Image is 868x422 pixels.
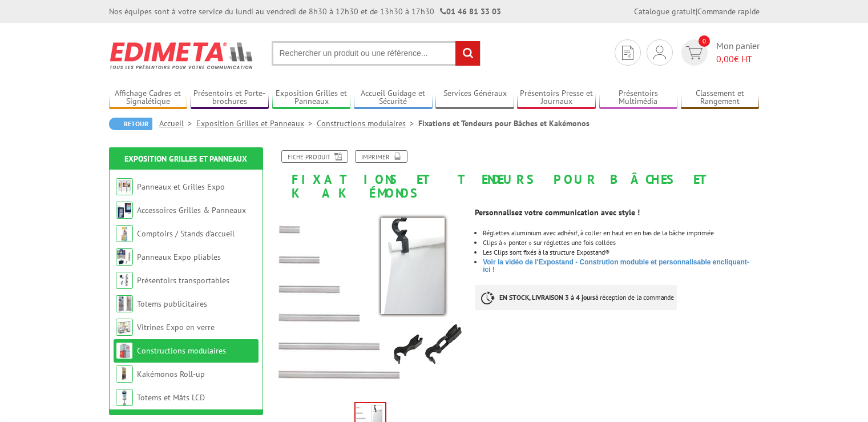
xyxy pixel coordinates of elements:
[137,322,215,332] a: Vitrines Expo en verre
[137,182,225,192] a: Panneaux et Grilles Expo
[483,239,759,246] li: Clips à « ponter » sur réglettes une fois collées
[137,299,207,309] a: Totems publicitaires
[483,258,721,266] span: Voir la vidéo de l'Expostand - Constrution moduble et personnalisable en
[116,365,133,383] img: Kakémonos Roll-up
[191,89,269,107] a: Présentoirs et Porte-brochures
[455,41,480,66] input: rechercher
[716,53,760,66] span: € HT
[137,252,221,262] a: Panneaux Expo pliables
[137,369,205,379] a: Kakémonos Roll-up
[435,89,514,107] a: Services Généraux
[116,272,133,289] img: Présentoirs transportables
[681,89,760,107] a: Classement et Rangement
[116,248,133,266] img: Panneaux Expo pliables
[274,206,467,398] img: expostand_2141540.jpg
[281,150,348,163] a: Fiche produit
[124,154,247,164] a: Exposition Grilles et Panneaux
[116,202,133,219] img: Accessoires Grilles & Panneaux
[355,150,407,163] a: Imprimer
[137,205,246,215] a: Accessoires Grilles & Panneaux
[418,118,590,129] li: Fixations et Tendeurs pour Bâches et Kakémonos
[266,150,768,200] h1: Fixations et Tendeurs pour Bâches et Kakémonos
[622,46,633,60] img: devis rapide
[653,46,666,59] img: devis rapide
[634,6,760,17] div: |
[483,258,749,274] a: Voir la vidéo de l'Expostand - Constrution moduble et personnalisable encliquant-ici !
[354,89,433,107] a: Accueil Guidage et Sécurité
[159,118,196,128] a: Accueil
[137,392,205,403] a: Totems et Mâts LCD
[272,41,481,66] input: Rechercher un produit ou une référence...
[499,293,595,302] strong: EN STOCK, LIVRAISON 3 à 4 jours
[116,342,133,359] img: Constructions modulaires
[634,6,696,17] a: Catalogue gratuit
[116,295,133,312] img: Totems publicitaires
[475,207,740,218] td: Personnalisez votre communication avec style !
[109,34,255,77] img: Edimeta
[483,249,759,256] li: Les Clips sont fixés à la structure Expostand®
[116,319,133,336] img: Vitrines Expo en verre
[699,35,710,47] span: 0
[109,118,152,130] a: Retour
[116,178,133,195] img: Panneaux et Grilles Expo
[599,89,678,107] a: Présentoirs Multimédia
[679,39,760,66] a: devis rapide 0 Mon panier 0,00€ HT
[116,225,133,242] img: Comptoirs / Stands d'accueil
[272,89,351,107] a: Exposition Grilles et Panneaux
[137,228,235,239] a: Comptoirs / Stands d'accueil
[517,89,596,107] a: Présentoirs Presse et Journaux
[475,285,677,310] p: à réception de la commande
[716,39,760,66] span: Mon panier
[109,89,188,107] a: Affichage Cadres et Signalétique
[196,118,317,128] a: Exposition Grilles et Panneaux
[116,389,133,406] img: Totems et Mâts LCD
[697,6,760,17] a: Commande rapide
[137,275,229,286] a: Présentoirs transportables
[716,53,734,65] span: 0,00
[686,46,703,59] img: devis rapide
[317,118,418,128] a: Constructions modulaires
[137,345,226,356] a: Constructions modulaires
[483,230,759,236] li: Réglettes aluminium avec adhésif, à coller en haut en en bas de la bâche imprimée
[109,6,501,17] div: Nos équipes sont à votre service du lundi au vendredi de 8h30 à 12h30 et de 13h30 à 17h30
[440,6,501,17] strong: 01 46 81 33 03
